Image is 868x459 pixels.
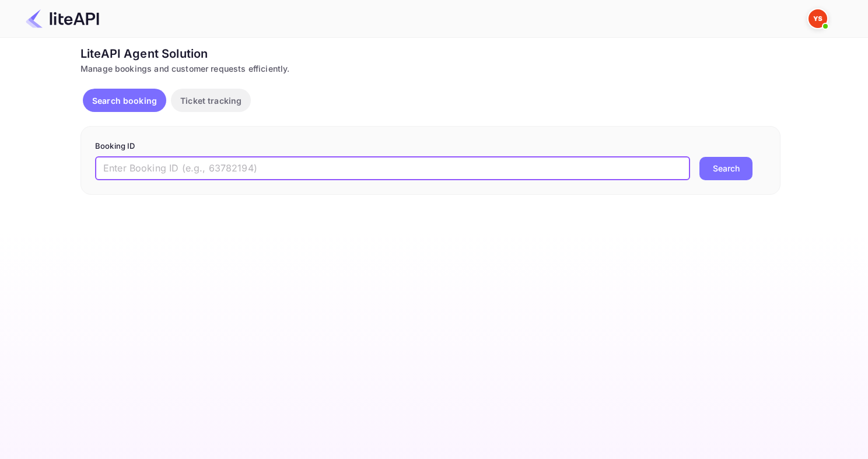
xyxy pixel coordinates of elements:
p: Search booking [92,94,157,107]
div: LiteAPI Agent Solution [80,45,780,62]
img: LiteAPI Logo [26,9,99,28]
input: Enter Booking ID (e.g., 63782194) [95,157,690,180]
img: Yandex Support [808,9,827,28]
button: Search [699,157,752,180]
p: Booking ID [95,141,766,152]
p: Ticket tracking [180,94,242,107]
div: Manage bookings and customer requests efficiently. [80,62,780,75]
